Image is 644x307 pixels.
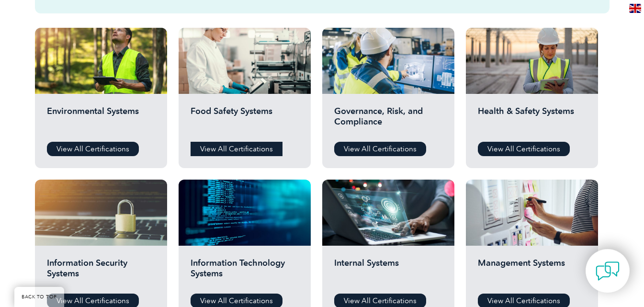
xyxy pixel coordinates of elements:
[191,142,282,156] a: View All Certifications
[191,258,299,286] h2: Information Technology Systems
[47,142,139,156] a: View All Certifications
[478,142,570,156] a: View All Certifications
[14,287,64,307] a: BACK TO TOP
[478,258,586,286] h2: Management Systems
[334,142,426,156] a: View All Certifications
[191,106,299,135] h2: Food Safety Systems
[47,258,155,286] h2: Information Security Systems
[478,106,586,135] h2: Health & Safety Systems
[334,258,442,286] h2: Internal Systems
[629,4,641,13] img: en
[47,106,155,135] h2: Environmental Systems
[334,106,442,135] h2: Governance, Risk, and Compliance
[596,259,620,283] img: contact-chat.png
